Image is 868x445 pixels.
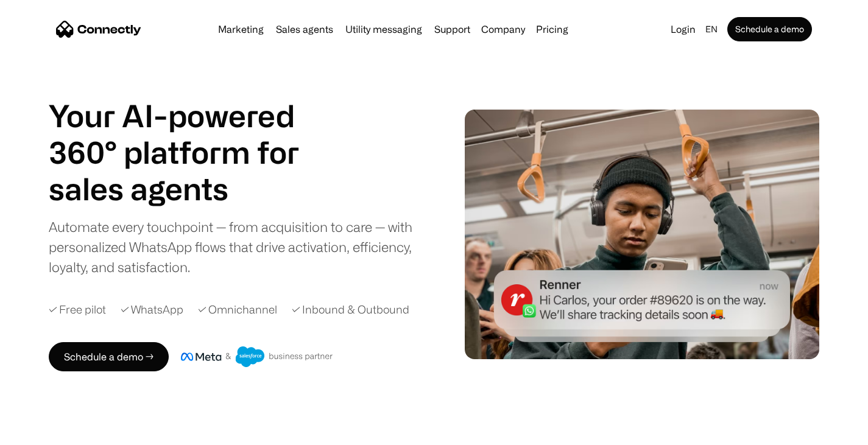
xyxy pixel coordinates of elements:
[49,97,329,170] h1: Your AI-powered 360° platform for
[727,17,812,41] a: Schedule a demo
[49,342,169,371] a: Schedule a demo →
[49,301,106,318] div: ✓ Free pilot
[481,21,525,38] div: Company
[12,422,73,441] aside: Language selected: English
[666,21,700,38] a: Login
[478,21,529,38] div: Company
[198,301,277,318] div: ✓ Omnichannel
[121,301,183,318] div: ✓ WhatsApp
[181,346,333,367] img: Meta and Salesforce business partner badge.
[24,424,73,441] ul: Language list
[531,24,573,34] a: Pricing
[271,24,338,34] a: Sales agents
[213,24,269,34] a: Marketing
[429,24,475,34] a: Support
[49,170,329,207] h1: sales agents
[49,170,329,207] div: 1 of 4
[49,217,429,277] div: Automate every touchpoint — from acquisition to care — with personalized WhatsApp flows that driv...
[705,21,718,38] div: en
[292,301,409,318] div: ✓ Inbound & Outbound
[340,24,427,34] a: Utility messaging
[56,20,141,38] a: home
[49,170,329,207] div: carousel
[700,21,725,38] div: en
